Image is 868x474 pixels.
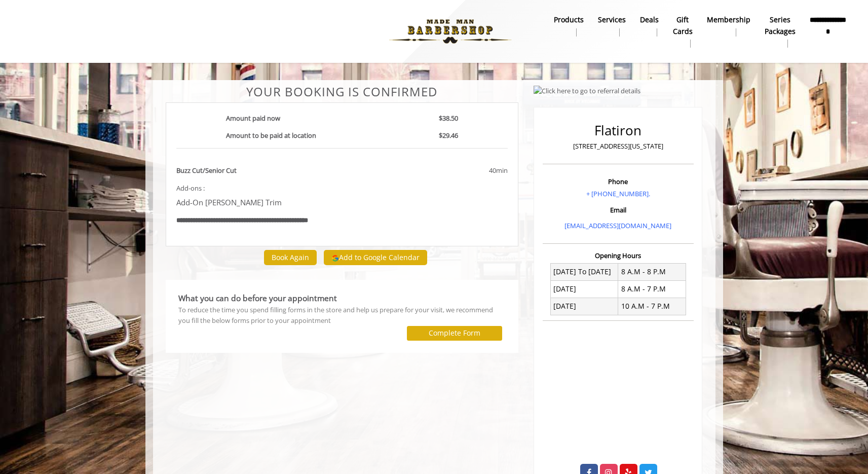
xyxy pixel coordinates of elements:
button: Complete Form [407,326,502,341]
a: MembershipMembership [700,13,758,39]
td: 8 A.M - 8 P.M [618,263,686,280]
h3: Phone [545,178,691,185]
button: Add to Google Calendar [324,250,427,265]
span: Add-ons : [176,184,205,193]
label: Complete Form [429,329,480,337]
b: products [554,14,584,25]
a: Productsproducts [547,13,591,39]
img: Made Man Barbershop logo [381,4,520,59]
center: Your Booking is confirmed [166,85,519,98]
b: Buzz Cut/Senior Cut [176,165,237,176]
td: [DATE] [550,298,618,315]
img: Click here to go to referral details [534,86,640,96]
td: 8 A.M - 7 P.M [618,280,686,298]
td: [DATE] [550,280,618,298]
b: $29.46 [439,131,458,140]
a: Gift cardsgift cards [666,13,700,50]
div: To reduce the time you spend filling forms in the store and help us prepare for your visit, we re... [178,305,506,326]
td: 10 A.M - 7 P.M [618,298,686,315]
b: Amount to be paid at location [226,131,316,140]
a: + [PHONE_NUMBER]. [586,189,650,198]
b: $38.50 [439,114,458,123]
td: [DATE] To [DATE] [550,263,618,280]
b: Deals [640,14,659,25]
a: ServicesServices [591,13,633,39]
b: Services [598,14,626,25]
b: Series packages [765,14,796,37]
h3: Opening Hours [543,252,694,259]
p: Add-On [PERSON_NAME] Trim [176,196,392,208]
b: Membership [707,14,750,25]
b: gift cards [673,14,693,37]
h3: Email [545,206,691,213]
b: What you can do before your appointment [178,293,337,304]
div: 40min [407,165,508,176]
a: Series packagesSeries packages [758,13,803,50]
p: [STREET_ADDRESS][US_STATE] [545,141,691,152]
a: [EMAIL_ADDRESS][DOMAIN_NAME] [564,221,671,230]
a: DealsDeals [633,13,666,39]
h2: Flatiron [545,123,691,138]
b: Amount paid now [226,114,280,123]
button: Book Again [264,250,317,265]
